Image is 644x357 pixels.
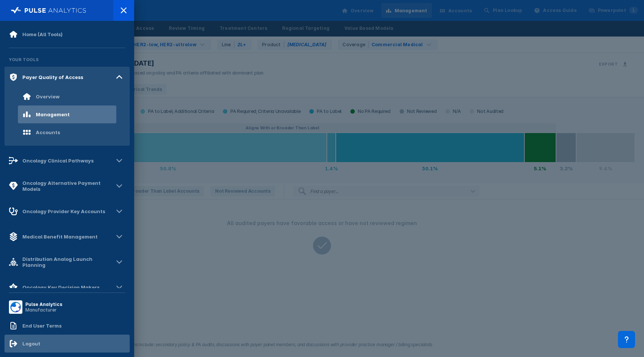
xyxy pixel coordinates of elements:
[22,256,113,268] div: Distribution Analog Launch Planning
[22,31,63,37] div: Home (All Tools)
[22,180,113,192] div: Oncology Alternative Payment Models
[4,123,130,141] a: Accounts
[4,105,130,123] a: Management
[22,284,100,290] div: Oncology Key Decision Makers
[36,94,60,99] div: Overview
[4,53,130,67] div: Your Tools
[25,307,62,313] div: Manufacturer
[36,111,70,117] div: Management
[11,5,86,16] img: pulse-logo-full-white.svg
[36,129,60,135] div: Accounts
[618,331,635,348] div: Contact Support
[10,302,21,312] img: menu button
[22,158,94,164] div: Oncology Clinical Pathways
[4,88,130,105] a: Overview
[22,323,61,329] div: End User Terms
[22,74,83,80] div: Payer Quality of Access
[4,25,130,43] a: Home (All Tools)
[22,208,105,214] div: Oncology Provider Key Accounts
[25,301,62,307] div: Pulse Analytics
[22,341,40,347] div: Logout
[4,317,130,335] a: End User Terms
[22,234,98,240] div: Medical Benefit Management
